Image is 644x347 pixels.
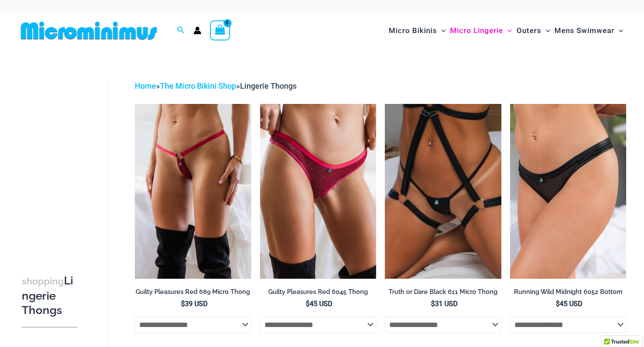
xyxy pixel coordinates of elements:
[614,20,623,42] span: Menu Toggle
[450,20,503,42] span: Micro Lingerie
[135,288,251,296] h2: Guilty Pleasures Red 689 Micro Thong
[385,16,627,45] nav: Site Navigation
[431,300,457,308] bdi: 31 USD
[510,288,626,299] a: Running Wild Midnight 6052 Bottom
[541,20,550,42] span: Menu Toggle
[389,20,437,42] span: Micro Bikinis
[260,104,376,278] img: Guilty Pleasures Red 6045 Thong 01
[22,276,64,287] span: shopping
[387,17,448,44] a: Micro BikinisMenu ToggleMenu Toggle
[385,288,501,299] a: Truth or Dare Black 611 Micro Thong
[517,20,541,42] span: Outers
[431,300,435,308] span: $
[385,104,501,278] a: Truth or Dare Black Micro 02Truth or Dare Black 1905 Bodysuit 611 Micro 12Truth or Dare Black 190...
[510,288,626,296] h2: Running Wild Midnight 6052 Bottom
[437,20,446,42] span: Menu Toggle
[260,288,376,299] a: Guilty Pleasures Red 6045 Thong
[385,288,501,296] h2: Truth or Dare Black 611 Micro Thong
[306,300,332,308] bdi: 45 USD
[510,104,626,278] a: Running Wild Midnight 6052 Bottom 01Running Wild Midnight 1052 Top 6052 Bottom 05Running Wild Mid...
[552,17,625,44] a: Mens SwimwearMenu ToggleMenu Toggle
[554,20,614,42] span: Mens Swimwear
[556,300,560,308] span: $
[135,288,251,299] a: Guilty Pleasures Red 689 Micro Thong
[510,104,626,278] img: Running Wild Midnight 6052 Bottom 01
[181,300,185,308] span: $
[240,81,297,90] span: Lingerie Thongs
[514,17,552,44] a: OutersMenu ToggleMenu Toggle
[135,104,251,278] img: Guilty Pleasures Red 689 Micro 01
[135,104,251,278] a: Guilty Pleasures Red 689 Micro 01Guilty Pleasures Red 689 Micro 02Guilty Pleasures Red 689 Micro 02
[210,20,230,40] a: View Shopping Cart, empty
[17,21,160,40] img: MM SHOP LOGO FLAT
[448,17,514,44] a: Micro LingerieMenu ToggleMenu Toggle
[160,81,236,90] a: The Micro Bikini Shop
[194,27,201,34] a: Account icon link
[135,81,156,90] a: Home
[22,73,100,247] iframe: TrustedSite Certified
[135,81,297,90] span: » »
[385,104,501,278] img: Truth or Dare Black Micro 02
[503,20,512,42] span: Menu Toggle
[260,104,376,278] a: Guilty Pleasures Red 6045 Thong 01Guilty Pleasures Red 6045 Thong 02Guilty Pleasures Red 6045 Tho...
[22,274,78,318] h3: Lingerie Thongs
[177,25,185,36] a: Search icon link
[260,288,376,296] h2: Guilty Pleasures Red 6045 Thong
[181,300,207,308] bdi: 39 USD
[556,300,582,308] bdi: 45 USD
[306,300,310,308] span: $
